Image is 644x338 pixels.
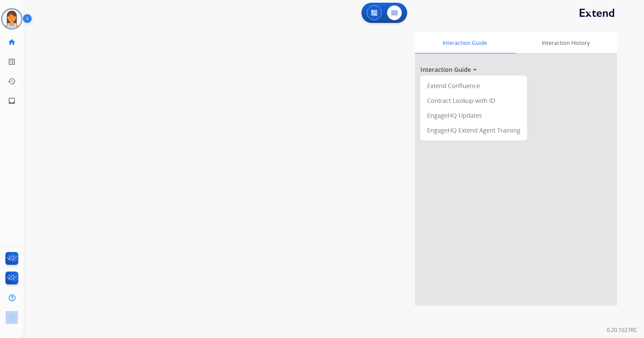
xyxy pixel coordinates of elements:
[8,38,16,46] mat-icon: home
[8,97,16,105] mat-icon: inbox
[514,32,617,53] div: Interaction History
[607,326,637,334] p: 0.20.1027RC
[423,123,524,138] div: EngageHQ Extend Agent Training
[423,93,524,108] div: Contract Lookup with ID
[8,77,16,85] mat-icon: history
[415,32,514,53] div: Interaction Guide
[423,78,524,93] div: Extend Confluence
[2,9,21,28] img: avatar
[423,108,524,123] div: EngageHQ Updates
[8,58,16,66] mat-icon: list_alt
